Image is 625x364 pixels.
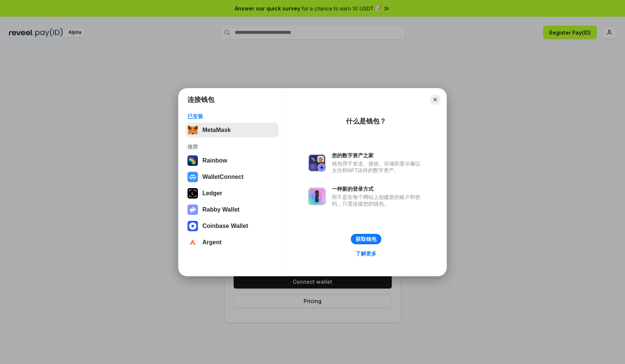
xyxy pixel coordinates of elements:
[356,250,376,257] div: 了解更多
[185,219,279,233] button: Coinbase Wallet
[202,239,222,246] div: Argent
[187,95,214,104] h1: 连接钱包
[187,113,276,120] div: 已安装
[332,152,424,159] div: 您的数字资产之家
[187,204,198,215] img: svg+xml,%3Csvg%20xmlns%3D%22http%3A%2F%2Fwww.w3.org%2F2000%2Fsvg%22%20fill%3D%22none%22%20viewBox...
[202,223,248,229] div: Coinbase Wallet
[187,155,198,166] img: svg+xml,%3Csvg%20width%3D%22120%22%20height%3D%22120%22%20viewBox%3D%220%200%20120%20120%22%20fil...
[332,160,424,174] div: 钱包用于发送、接收、存储和显示像以太坊和NFT这样的数字资产。
[187,172,198,182] img: svg+xml,%3Csvg%20width%3D%2228%22%20height%3D%2228%22%20viewBox%3D%220%200%2028%2028%22%20fill%3D...
[202,190,222,197] div: Ledger
[332,186,424,192] div: 一种新的登录方式
[187,188,198,199] img: svg+xml,%3Csvg%20xmlns%3D%22http%3A%2F%2Fwww.w3.org%2F2000%2Fsvg%22%20width%3D%2228%22%20height%3...
[346,117,386,126] div: 什么是钱包？
[202,127,231,133] div: MetaMask
[351,249,381,258] a: 了解更多
[185,170,279,184] button: WalletConnect
[308,187,326,205] img: svg+xml,%3Csvg%20xmlns%3D%22http%3A%2F%2Fwww.w3.org%2F2000%2Fsvg%22%20fill%3D%22none%22%20viewBox...
[187,237,198,248] img: svg+xml,%3Csvg%20width%3D%2228%22%20height%3D%2228%22%20viewBox%3D%220%200%2028%2028%22%20fill%3D...
[185,153,279,168] button: Rainbow
[187,125,198,135] img: svg+xml,%3Csvg%20fill%3D%22none%22%20height%3D%2233%22%20viewBox%3D%220%200%2035%2033%22%20width%...
[187,144,276,150] div: 推荐
[185,202,279,217] button: Rabby Wallet
[308,154,326,172] img: svg+xml,%3Csvg%20xmlns%3D%22http%3A%2F%2Fwww.w3.org%2F2000%2Fsvg%22%20fill%3D%22none%22%20viewBox...
[430,94,440,105] button: Close
[202,157,227,164] div: Rainbow
[185,235,279,250] button: Argent
[351,234,381,244] button: 获取钱包
[202,206,240,213] div: Rabby Wallet
[185,123,279,138] button: MetaMask
[356,236,376,242] div: 获取钱包
[332,194,424,207] div: 而不是在每个网站上创建新的账户和密码，只需连接您的钱包。
[185,186,279,201] button: Ledger
[187,221,198,231] img: svg+xml,%3Csvg%20width%3D%2228%22%20height%3D%2228%22%20viewBox%3D%220%200%2028%2028%22%20fill%3D...
[202,174,244,180] div: WalletConnect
